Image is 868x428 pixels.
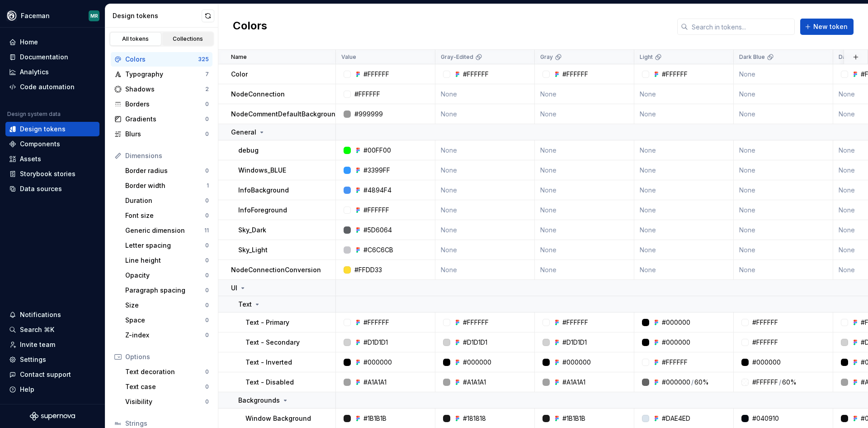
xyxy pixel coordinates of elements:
p: Sky_Dark [238,226,266,235]
div: #FFFFFF [363,206,389,215]
td: None [435,240,535,260]
div: #FFFFFF [562,70,588,79]
div: #000000 [463,358,491,367]
div: 0 [205,287,209,294]
p: Name [231,53,247,61]
div: Border width [125,181,207,190]
td: None [734,160,833,180]
div: Analytics [20,67,49,77]
td: None [634,200,734,220]
div: Home [20,38,38,47]
div: 0 [205,398,209,405]
p: NodeConnection [231,90,285,99]
div: Faceman [21,11,50,20]
div: 0 [205,332,209,339]
td: None [535,160,634,180]
div: #1B1B1B [562,414,585,423]
p: InfoBackground [238,186,289,195]
div: 0 [205,242,209,249]
div: Border radius [125,166,205,175]
p: Text [238,300,252,309]
td: None [734,64,833,84]
div: Collections [165,35,211,43]
td: None [435,260,535,280]
div: #999999 [354,110,383,119]
a: Font size0 [122,208,212,223]
td: None [634,240,734,260]
div: Typography [125,70,205,79]
div: #DAE4ED [662,414,690,423]
a: Letter spacing0 [122,238,212,253]
div: 60% [782,378,797,387]
a: Shadows2 [111,82,212,96]
a: Visibility0 [122,394,212,409]
td: None [634,104,734,124]
td: None [535,240,634,260]
div: Storybook stories [20,169,75,178]
td: None [435,84,535,104]
svg: Supernova Logo [30,412,75,421]
p: Dark Blue [739,53,765,61]
p: General [231,128,256,137]
div: Duration [125,196,205,205]
div: All tokens [113,35,158,43]
a: Assets [5,152,99,166]
div: 60% [694,378,709,387]
div: Design system data [7,111,61,118]
div: Text case [125,382,205,391]
div: 0 [205,317,209,324]
td: None [435,140,535,160]
td: None [734,220,833,240]
div: #FFFFFF [363,70,389,79]
div: 0 [205,212,209,219]
button: FacemanMR [2,6,103,25]
div: Line height [125,256,205,265]
div: #040910 [752,414,779,423]
div: Assets [20,154,41,164]
a: Settings [5,352,99,367]
div: #A1A1A1 [562,378,585,387]
a: Paragraph spacing0 [122,283,212,298]
img: 87d06435-c97f-426c-aa5d-5eb8acd3d8b3.png [6,10,17,21]
div: #000000 [363,358,392,367]
div: #000000 [662,378,690,387]
div: Data sources [20,184,62,193]
div: #FFFFFF [463,318,489,327]
div: Dimensions [125,151,209,160]
div: #181818 [463,414,486,423]
a: Design tokens [5,122,99,136]
a: Borders0 [111,97,212,111]
div: 0 [205,368,209,375]
a: Blurs0 [111,127,212,141]
p: debug [238,146,259,155]
div: Text decoration [125,367,205,376]
p: Sky_Light [238,245,268,255]
div: #FFFFFF [463,70,489,79]
p: NodeCommentDefaultBackground [231,110,340,119]
div: Design tokens [20,125,66,134]
td: None [535,180,634,200]
div: #C6C6CB [363,245,393,255]
a: Line height0 [122,253,212,268]
div: Notifications [20,310,61,319]
a: Typography7 [111,67,212,82]
div: Help [20,385,34,394]
span: New token [813,22,848,31]
a: Gradients0 [111,112,212,126]
div: 0 [205,130,209,138]
div: Code automation [20,82,75,91]
div: Borders [125,100,205,109]
div: #1B1B1B [363,414,387,423]
button: Notifications [5,308,99,322]
p: Text - Disabled [245,378,294,387]
button: Contact support [5,367,99,382]
p: Value [341,53,356,61]
td: None [734,180,833,200]
td: None [435,104,535,124]
td: None [634,180,734,200]
div: Colors [125,55,198,64]
a: Documentation [5,50,99,64]
div: Invite team [20,340,55,349]
div: 11 [204,227,209,234]
div: 0 [205,197,209,204]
